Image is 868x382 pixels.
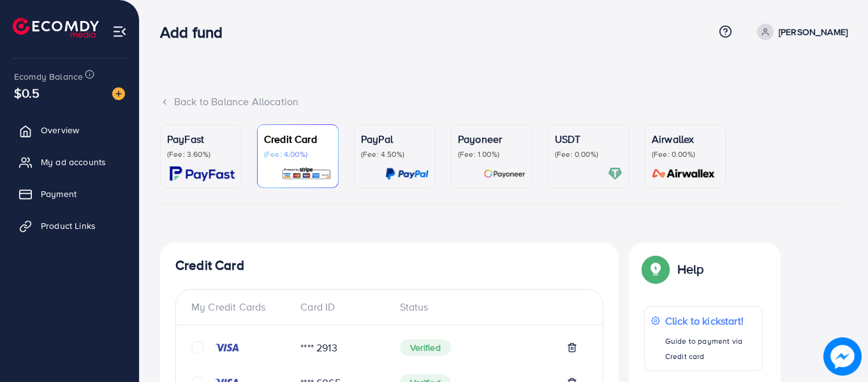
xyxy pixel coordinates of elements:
a: My ad accounts [10,149,129,175]
span: Ecomdy Balance [14,70,83,83]
p: (Fee: 4.50%) [361,149,429,159]
p: Credit Card [264,131,332,147]
span: Product Links [41,219,96,232]
p: Airwallex [652,131,719,147]
a: Product Links [10,213,129,239]
p: (Fee: 4.00%) [264,149,332,159]
svg: circle [191,341,204,354]
span: $0.5 [14,84,40,102]
p: Guide to payment via Credit card [665,334,756,364]
h3: Add fund [160,23,233,41]
img: card [281,166,332,181]
span: Payment [41,187,77,200]
img: card [170,166,235,181]
p: [PERSON_NAME] [779,24,848,40]
div: My Credit Cards [191,300,290,314]
p: Click to kickstart! [665,313,756,328]
img: menu [112,24,127,39]
img: Popup guide [644,258,667,281]
img: image [112,87,125,100]
span: My ad accounts [41,156,106,168]
span: Verified [400,339,451,356]
img: card [648,166,719,181]
a: Overview [10,117,129,143]
div: Back to Balance Allocation [160,94,848,109]
img: credit [214,342,240,353]
img: card [385,166,429,181]
img: logo [13,18,99,38]
img: image [823,337,862,376]
div: Status [390,300,588,314]
p: (Fee: 0.00%) [652,149,719,159]
p: (Fee: 3.60%) [167,149,235,159]
div: Card ID [290,300,389,314]
p: PayPal [361,131,429,147]
p: (Fee: 0.00%) [555,149,622,159]
img: card [608,166,622,181]
p: (Fee: 1.00%) [458,149,526,159]
p: USDT [555,131,622,147]
a: Payment [10,181,129,207]
p: Help [677,261,704,277]
img: card [483,166,526,181]
p: PayFast [167,131,235,147]
h4: Credit Card [175,258,603,274]
p: Payoneer [458,131,526,147]
span: Overview [41,124,79,136]
a: [PERSON_NAME] [752,24,848,40]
